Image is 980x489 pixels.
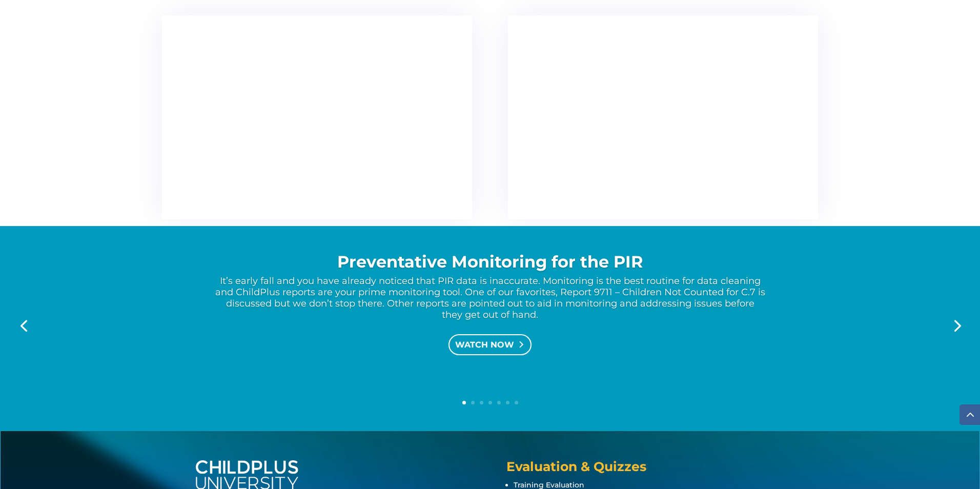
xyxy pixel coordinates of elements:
p: It’s early fall and you have already noticed that PIR data is inaccurate. Monitoring is the best ... [214,275,765,320]
a: 6 [506,401,509,404]
a: 2 [471,401,475,404]
a: 5 [497,401,501,404]
a: 3 [480,401,483,404]
h4: Evaluation & Quizzes [506,460,784,478]
a: Preventative Monitoring for the PIR [337,252,643,272]
a: 7 [515,401,518,404]
a: WATCH NOW [448,334,532,355]
a: 1 [462,401,466,404]
a: 4 [488,401,492,404]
